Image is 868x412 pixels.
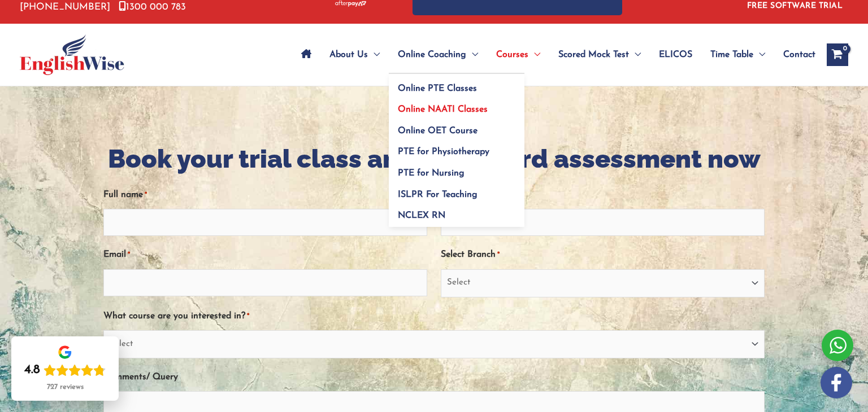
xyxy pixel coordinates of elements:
[549,35,650,74] a: Scored Mock TestMenu Toggle
[20,34,124,75] img: cropped-ew-logo
[398,84,477,93] span: Online PTE Classes
[389,116,524,138] a: Online OET Course
[398,211,445,220] span: NCLEX RN
[398,35,466,74] span: Online Coaching
[335,1,366,7] img: Afterpay-Logo
[783,35,815,74] span: Contact
[47,383,84,392] div: 727 reviews
[389,74,524,95] a: Online PTE Classes
[103,307,249,326] label: What course are you interested in?
[821,367,852,398] img: white-facebook.png
[466,35,478,74] span: Menu Toggle
[398,190,478,199] span: ISLPR For Teaching
[441,246,500,264] label: Select Branch
[103,246,130,264] label: Email
[398,147,489,156] span: PTE for Physiotherapy
[774,35,815,74] a: Contact
[103,186,147,204] label: Full name
[496,35,528,74] span: Courses
[103,368,178,387] label: Comments/ Query
[368,35,380,74] span: Menu Toggle
[292,35,815,74] nav: Site Navigation: Main Menu
[103,143,765,176] h2: Book your trial class and scorecard assessment now
[389,180,524,201] a: ISLPR For Teaching
[398,126,478,135] span: Online OET Course
[710,35,753,74] span: Time Table
[320,35,389,74] a: About UsMenu Toggle
[329,35,368,74] span: About Us
[629,35,641,74] span: Menu Toggle
[389,201,524,227] a: NCLEX RN
[389,95,524,117] a: Online NAATI Classes
[528,35,540,74] span: Menu Toggle
[659,35,692,74] span: ELICOS
[389,159,524,181] a: PTE for Nursing
[389,35,487,74] a: Online CoachingMenu Toggle
[398,169,465,178] span: PTE for Nursing
[487,35,549,74] a: CoursesMenu Toggle
[119,2,186,12] a: 1300 000 783
[24,362,40,378] div: 4.8
[398,105,488,114] span: Online NAATI Classes
[753,35,765,74] span: Menu Toggle
[558,35,629,74] span: Scored Mock Test
[389,138,524,159] a: PTE for Physiotherapy
[827,43,848,66] a: View Shopping Cart, empty
[24,362,106,378] div: Rating: 4.8 out of 5
[650,35,701,74] a: ELICOS
[701,35,774,74] a: Time TableMenu Toggle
